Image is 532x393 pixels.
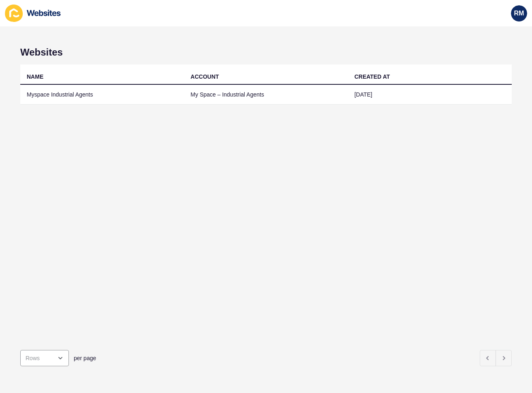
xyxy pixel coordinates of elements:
[20,47,512,58] h1: Websites
[355,73,390,81] div: CREATED AT
[74,354,96,362] span: per page
[184,85,348,105] td: My Space – Industrial Agents
[348,85,512,105] td: [DATE]
[20,85,184,105] td: Myspace Industrial Agents
[27,73,43,81] div: NAME
[514,9,524,17] span: RM
[20,350,69,366] div: open menu
[190,73,219,81] div: ACCOUNT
